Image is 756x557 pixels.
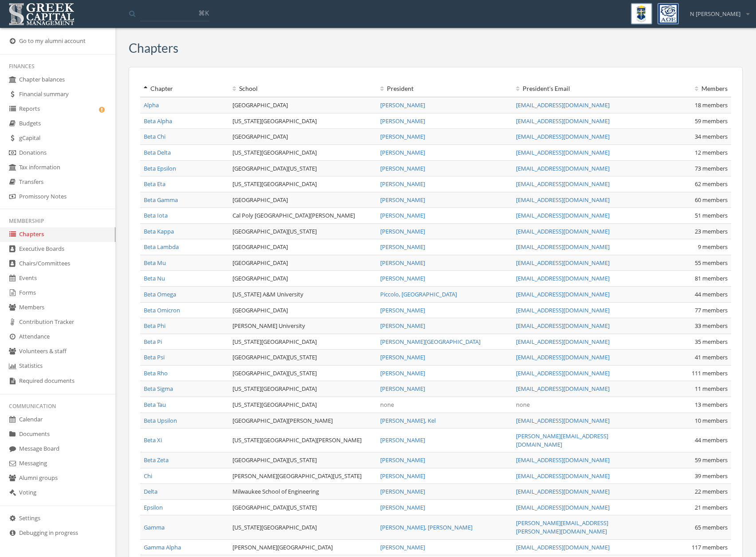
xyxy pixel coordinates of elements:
a: Beta Kappa [144,227,174,235]
span: 65 members [695,523,728,531]
h3: Chapters [129,41,178,55]
a: [PERSON_NAME] [380,227,425,235]
a: [PERSON_NAME] [380,148,425,156]
span: none [516,401,530,409]
span: 21 members [695,503,728,511]
span: 73 members [695,164,728,172]
a: [EMAIL_ADDRESS][DOMAIN_NAME] [516,148,610,156]
td: [US_STATE][GEOGRAPHIC_DATA] [229,334,377,350]
a: [PERSON_NAME] [380,274,425,282]
a: Beta Delta [144,148,171,156]
td: [GEOGRAPHIC_DATA] [229,239,377,255]
td: [PERSON_NAME][GEOGRAPHIC_DATA] [229,539,377,555]
a: [PERSON_NAME] [380,385,425,393]
span: 35 members [695,338,728,346]
span: 34 members [695,132,728,140]
span: 44 members [695,436,728,444]
a: Beta Pi [144,338,162,346]
td: [US_STATE] A&M University [229,287,377,303]
a: [EMAIL_ADDRESS][DOMAIN_NAME] [516,274,610,282]
a: Piccolo, [GEOGRAPHIC_DATA] [380,290,457,298]
a: [PERSON_NAME] [380,196,425,204]
span: 12 members [695,148,728,156]
a: [EMAIL_ADDRESS][DOMAIN_NAME] [516,101,610,109]
a: [EMAIL_ADDRESS][DOMAIN_NAME] [516,259,610,267]
a: [PERSON_NAME] [380,487,425,495]
a: Beta Gamma [144,196,178,204]
a: [EMAIL_ADDRESS][DOMAIN_NAME] [516,164,610,172]
a: [PERSON_NAME] [380,132,425,140]
div: Members [652,84,728,93]
a: Beta Lambda [144,243,179,251]
a: [EMAIL_ADDRESS][DOMAIN_NAME] [516,306,610,314]
a: [EMAIL_ADDRESS][DOMAIN_NAME] [516,487,610,495]
td: [US_STATE][GEOGRAPHIC_DATA] [229,397,377,413]
div: President [380,84,509,93]
a: [PERSON_NAME] [380,322,425,330]
td: [GEOGRAPHIC_DATA][US_STATE] [229,160,377,176]
span: none [380,401,394,409]
a: Beta Sigma [144,385,173,393]
a: [EMAIL_ADDRESS][DOMAIN_NAME] [516,417,610,425]
span: 81 members [695,274,728,282]
td: [PERSON_NAME] University [229,318,377,334]
a: [PERSON_NAME] [380,436,425,444]
span: 22 members [695,487,728,495]
span: 44 members [695,290,728,298]
a: [EMAIL_ADDRESS][DOMAIN_NAME] [516,472,610,480]
div: School [232,84,373,93]
a: Beta Omicron [144,306,180,314]
a: Beta Xi [144,436,162,444]
a: [EMAIL_ADDRESS][DOMAIN_NAME] [516,543,610,551]
a: [PERSON_NAME] [380,456,425,464]
a: [PERSON_NAME] [380,369,425,377]
span: 111 members [692,369,728,377]
a: [PERSON_NAME][EMAIL_ADDRESS][PERSON_NAME][DOMAIN_NAME] [516,519,608,535]
a: Beta Iota [144,211,168,219]
a: [EMAIL_ADDRESS][DOMAIN_NAME] [516,243,610,251]
a: [PERSON_NAME] [380,243,425,251]
span: 55 members [695,259,728,267]
a: [EMAIL_ADDRESS][DOMAIN_NAME] [516,180,610,188]
td: [GEOGRAPHIC_DATA] [229,255,377,271]
span: 62 members [695,180,728,188]
span: 10 members [695,417,728,425]
a: Beta Upsilon [144,417,177,425]
span: 51 members [695,211,728,219]
td: [GEOGRAPHIC_DATA] [229,97,377,113]
a: [EMAIL_ADDRESS][DOMAIN_NAME] [516,338,610,346]
a: [PERSON_NAME] [380,101,425,109]
a: [PERSON_NAME] [380,180,425,188]
a: [PERSON_NAME] [380,353,425,361]
a: [EMAIL_ADDRESS][DOMAIN_NAME] [516,503,610,511]
a: [PERSON_NAME][EMAIL_ADDRESS][DOMAIN_NAME] [516,432,608,448]
span: 33 members [695,322,728,330]
a: [EMAIL_ADDRESS][DOMAIN_NAME] [516,456,610,464]
td: Milwaukee School of Engineering [229,484,377,500]
span: 13 members [695,401,728,409]
td: [GEOGRAPHIC_DATA] [229,129,377,145]
td: [US_STATE][GEOGRAPHIC_DATA] [229,144,377,160]
a: [PERSON_NAME] [380,543,425,551]
a: Beta Mu [144,259,166,267]
td: Cal Poly [GEOGRAPHIC_DATA][PERSON_NAME] [229,208,377,224]
td: [GEOGRAPHIC_DATA][US_STATE] [229,350,377,366]
td: [GEOGRAPHIC_DATA][US_STATE] [229,223,377,239]
a: Beta Nu [144,274,165,282]
a: Gamma Alpha [144,543,181,551]
a: [EMAIL_ADDRESS][DOMAIN_NAME] [516,117,610,125]
a: Beta Epsilon [144,164,176,172]
td: [US_STATE][GEOGRAPHIC_DATA] [229,176,377,192]
a: [PERSON_NAME] [380,117,425,125]
span: 11 members [695,385,728,393]
a: Beta Psi [144,353,165,361]
a: [PERSON_NAME] [380,211,425,219]
td: [GEOGRAPHIC_DATA][PERSON_NAME] [229,413,377,428]
td: [US_STATE][GEOGRAPHIC_DATA][PERSON_NAME] [229,428,377,452]
a: [EMAIL_ADDRESS][DOMAIN_NAME] [516,322,610,330]
a: [PERSON_NAME] [380,259,425,267]
span: 59 members [695,117,728,125]
a: Beta Omega [144,290,176,298]
span: N [PERSON_NAME] [690,10,740,18]
span: 41 members [695,353,728,361]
